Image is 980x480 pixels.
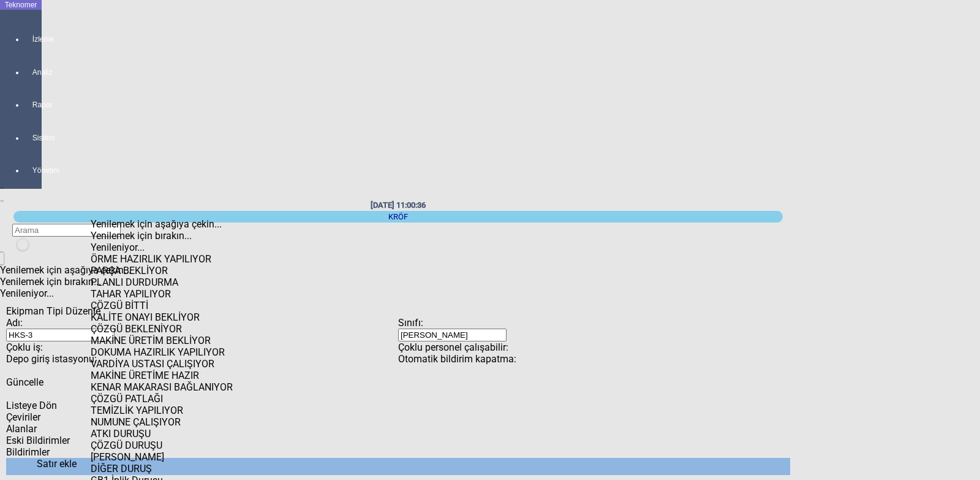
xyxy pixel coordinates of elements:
[32,166,34,175] span: Yönetim
[32,133,34,143] span: Sistem
[91,311,497,323] div: KALİTE ONAYI BEKLİYOR
[91,370,497,381] div: MAKİNE ÜRETİME HAZIR
[6,317,23,329] span: Adı:
[91,428,497,440] div: ATKI DURUŞU
[6,411,40,423] span: Çeviriler
[91,253,497,265] div: ÖRME HAZIRLIK YAPILIYOR
[91,451,497,463] div: [PERSON_NAME]
[91,405,497,416] div: TEMİZLİK YAPILIYOR
[6,400,790,411] dx-button: Listeye Dön
[91,230,497,242] div: Yenilemek için bırakın...
[6,341,43,353] span: Çoklu iş:
[91,218,497,230] div: Yenilemek için aşağıya çekin...
[32,34,34,44] span: İzleme
[13,211,783,223] div: KRÖF
[91,288,497,300] div: TAHAR YAPILIYOR
[6,423,37,435] span: Alanlar
[91,440,497,451] div: ÇÖZGÜ DURUŞU
[6,458,790,475] div: Data grid toolbar
[91,300,497,311] div: ÇÖZGÜ BİTTİ
[91,276,497,288] div: PLANLI DURDURMA
[32,67,34,77] span: Analiz
[6,376,790,388] dx-button: Güncelle
[91,358,497,370] div: VARDİYA USTASI ÇALIŞIYOR
[91,381,497,393] div: KENAR MAKARASI BAĞLANIYOR
[6,376,43,388] span: Güncelle
[91,463,497,474] div: DİĞER DURUŞ
[32,100,34,110] span: Rapor
[6,353,97,365] span: Depo giriş istasyonu:
[6,305,100,317] span: Ekipman Tipi Düzenle
[37,458,77,470] span: Satır ekle
[91,416,497,428] div: NUMUNE ÇALIŞIYOR
[91,393,497,405] div: ÇÖZGÜ PATLAĞI
[12,224,121,237] input: Arama
[6,400,57,411] span: Listeye Dön
[91,346,497,358] div: DOKUMA HAZIRLIK YAPILIYOR
[91,265,497,276] div: PARÇA BEKLİYOR
[91,323,497,335] div: ÇÖZGÜ BEKLENİYOR
[6,435,70,446] span: Eski Bildirimler
[91,335,497,346] div: MAKİNE ÜRETİM BEKLİYOR
[37,458,759,470] div: Satır ekle
[91,242,497,253] div: Yenileniyor...
[6,446,50,458] span: Bildirimler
